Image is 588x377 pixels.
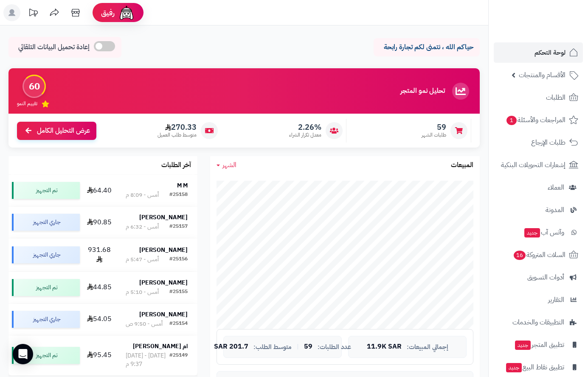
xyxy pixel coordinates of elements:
img: logo-2.png [530,24,580,42]
div: #25149 [169,352,188,369]
div: جاري التجهيز [12,246,80,263]
strong: [PERSON_NAME] [139,213,188,222]
div: جاري التجهيز [12,311,80,328]
span: السلات المتروكة [513,249,565,261]
span: إجمالي المبيعات: [407,343,448,351]
a: إشعارات التحويلات البنكية [494,155,583,175]
a: السلات المتروكة16 [494,245,583,265]
a: لوحة التحكم [494,42,583,63]
span: جديد [515,341,531,350]
a: العملاء [494,177,583,198]
a: تطبيق المتجرجديد [494,335,583,355]
span: إشعارات التحويلات البنكية [501,159,565,171]
td: 90.85 [83,207,116,238]
span: المدونة [546,204,564,216]
div: Open Intercom Messenger [13,344,33,364]
a: التقارير [494,290,583,310]
a: أدوات التسويق [494,267,583,288]
span: تطبيق نقاط البيع [505,361,564,373]
span: متوسط طلب العميل [158,131,197,139]
span: جديد [524,228,540,237]
div: أمس - 5:47 م [126,255,159,264]
strong: [PERSON_NAME] [139,246,188,254]
div: [DATE] - [DATE] 9:37 م [126,352,169,369]
td: 931.68 [83,238,116,271]
div: تم التجهيز [12,279,80,296]
a: التطبيقات والخدمات [494,312,583,332]
span: متوسط الطلب: [253,343,292,351]
p: حياكم الله ، نتمنى لكم تجارة رابحة [380,42,473,52]
a: المدونة [494,200,583,220]
span: 2.26% [289,123,321,132]
span: | [297,343,299,350]
a: وآتس آبجديد [494,222,583,243]
span: أدوات التسويق [527,271,564,283]
td: 54.05 [83,304,116,335]
span: العملاء [548,182,564,193]
span: لوحة التحكم [535,47,565,59]
div: #25158 [169,191,188,199]
strong: M M [177,181,188,190]
div: جاري التجهيز [12,214,80,231]
span: طلبات الإرجاع [531,137,565,148]
strong: [PERSON_NAME] [139,310,188,319]
td: 95.45 [83,335,116,375]
span: وآتس آب [523,226,564,238]
span: الشهر [222,160,236,170]
td: 64.40 [83,175,116,206]
td: 44.85 [83,272,116,303]
a: عرض التحليل الكامل [17,122,96,140]
div: تم التجهيز [12,347,80,364]
span: تطبيق المتجر [514,339,564,351]
span: 59 [304,343,312,351]
span: التطبيقات والخدمات [512,316,564,328]
span: التقارير [548,294,564,306]
div: أمس - 5:10 م [126,288,159,296]
span: جديد [506,363,522,372]
span: رفيق [101,8,115,18]
a: الشهر [217,160,236,170]
div: #25154 [169,320,188,328]
span: طلبات الشهر [422,131,446,139]
div: تم التجهيز [12,182,80,199]
div: #25157 [169,223,188,231]
span: 201.7 SAR [214,343,248,351]
div: #25156 [169,255,188,264]
span: معدل تكرار الشراء [289,131,321,139]
a: طلبات الإرجاع [494,132,583,153]
strong: ام [PERSON_NAME] [133,342,188,351]
h3: المبيعات [451,162,473,169]
span: الأقسام والمنتجات [519,69,565,81]
span: الطلبات [546,92,565,103]
span: 1 [506,116,517,125]
img: ai-face.png [118,4,135,21]
a: تحديثات المنصة [23,4,44,23]
span: عرض التحليل الكامل [37,126,90,136]
span: 59 [422,123,446,132]
h3: آخر الطلبات [161,162,191,169]
a: الطلبات [494,87,583,108]
div: أمس - 9:50 ص [126,320,163,328]
strong: [PERSON_NAME] [139,278,188,287]
div: أمس - 8:09 م [126,191,159,199]
span: تقييم النمو [17,100,37,107]
span: إعادة تحميل البيانات التلقائي [18,42,90,52]
a: المراجعات والأسئلة1 [494,110,583,130]
span: عدد الطلبات: [318,343,351,351]
h3: تحليل نمو المتجر [400,87,445,95]
div: #25155 [169,288,188,296]
span: 270.33 [158,123,197,132]
span: 11.9K SAR [367,343,402,351]
span: 16 [514,251,526,260]
div: أمس - 6:32 م [126,223,159,231]
span: المراجعات والأسئلة [506,114,565,126]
